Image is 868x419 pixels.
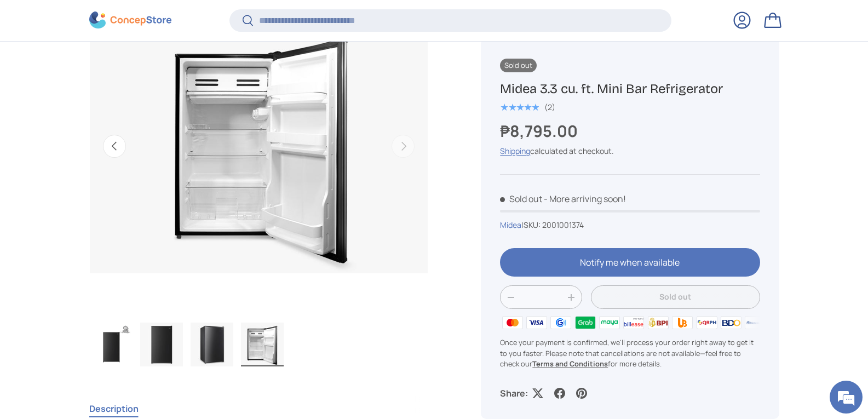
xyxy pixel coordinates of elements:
[549,314,573,331] img: gcash
[597,314,622,331] img: maya
[622,314,646,331] img: billease
[544,193,626,205] p: - More arriving soon!
[500,145,760,157] div: calculated at checkout.
[180,5,206,32] div: Minimize live chat window
[500,220,521,230] a: Midea
[500,338,760,370] p: Once your payment is confirmed, we'll process your order right away to get it to you faster. Plea...
[525,314,549,331] img: visa
[57,61,184,76] div: Chat with us now
[521,220,584,230] span: |
[500,314,524,331] img: master
[719,314,743,331] img: bdo
[524,220,541,230] span: SKU:
[532,359,608,369] a: Terms and Conditions
[591,286,760,309] button: Sold out
[241,323,284,366] img: Midea 3.3 cu. ft. Mini Bar Refrigerator
[500,387,528,400] p: Share:
[500,102,539,112] div: 5.0 out of 5.0 stars
[544,103,555,111] div: (2)
[500,146,530,156] a: Shipping
[140,323,183,366] img: Midea 3.3 cu. ft. Mini Bar Refrigerator
[670,314,694,331] img: ubp
[5,299,209,337] textarea: Type your message and hit 'Enter'
[646,314,670,331] img: bpi
[89,12,171,29] img: ConcepStore
[542,220,584,230] span: 2001001374
[90,323,133,366] img: Midea 3.3 cu. ft. Mini Bar Refrigerator
[694,314,718,331] img: qrph
[500,102,539,113] span: ★★★★★
[573,314,597,331] img: grabpay
[500,100,555,112] a: 5.0 out of 5.0 stars (2)
[500,81,760,97] h1: Midea 3.3 cu. ft. Mini Bar Refrigerator
[500,193,542,205] span: Sold out
[743,314,767,331] img: metrobank
[500,59,537,72] span: Sold out
[191,323,233,366] img: Midea 3.3 cu. ft. Mini Bar Refrigerator
[64,138,151,249] span: We're online!
[500,120,580,142] strong: ₱8,795.00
